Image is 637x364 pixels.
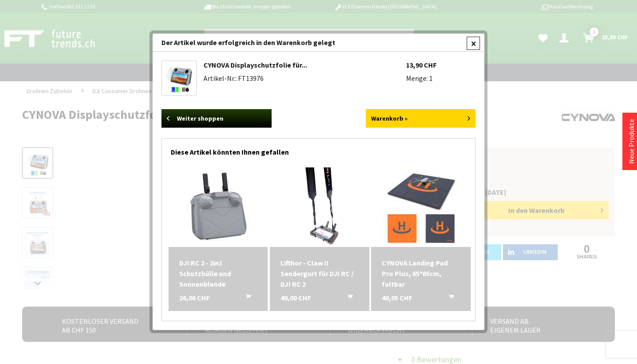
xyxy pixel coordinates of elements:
[280,258,359,289] a: Lifthor - Claw II Sendergurt für DJI RC / DJI RC 2 49,00 CHF In den Warenkorb
[179,258,257,289] div: DJI RC 2 - 2in1 Schutzhülle und Sonnenblende
[627,119,636,164] a: Neue Produkte
[179,292,210,303] span: 26,00 CHF
[438,292,459,304] button: In den Warenkorb
[280,292,311,303] span: 49,00 CHF
[164,63,194,93] img: CYNOVA Displayschutzfolie für DJI RC / DJI RC 2, gehärteter Glasschutz
[337,292,358,304] button: In den Warenkorb
[235,292,256,304] button: In den Warenkorb
[406,74,476,83] li: Menge: 1
[179,258,257,289] a: DJI RC 2 - 2in1 Schutzhülle und Sonnenblende 26,00 CHF In den Warenkorb
[406,61,476,69] li: 13,90 CHF
[203,74,406,83] li: Artikel-Nr.: FT13976
[280,258,359,289] div: Lifthor - Claw II Sendergurt für DJI RC / DJI RC 2
[290,167,349,247] img: Lifthor - Claw II Sendergurt für DJI RC / DJI RC 2
[171,139,466,161] div: Diese Artikel könnten Ihnen gefallen
[382,292,412,303] span: 40,05 CHF
[161,109,272,128] a: Weiter shoppen
[382,258,460,289] div: CYNOVA Landing Pad Pro Plus, 65*65cm, faltbar
[382,258,460,289] a: CYNOVA Landing Pad Pro Plus, 65*65cm, faltbar 40,05 CHF In den Warenkorb
[178,167,258,247] img: DJI RC 2 - 2in1 Schutzhülle und Sonnenblende
[153,34,484,52] div: Der Artikel wurde erfolgreich in den Warenkorb gelegt
[366,109,476,128] a: Warenkorb »
[203,61,307,69] a: CYNOVA Displayschutzfolie für...
[381,167,461,247] img: CYNOVA Landing Pad Pro Plus, 65*65cm, faltbar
